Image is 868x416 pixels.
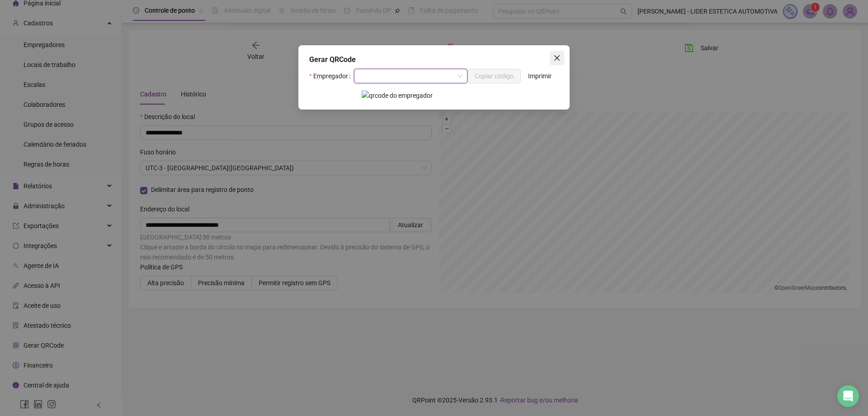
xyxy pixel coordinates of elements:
[837,385,859,407] div: Open Intercom Messenger
[309,54,559,65] div: Gerar QRCode
[521,69,559,83] button: Imprimir
[362,91,506,100] img: qrcode do empregador
[309,69,354,83] label: Empregador
[553,54,561,62] span: close
[467,69,521,83] button: Copiar código
[550,51,564,65] button: Close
